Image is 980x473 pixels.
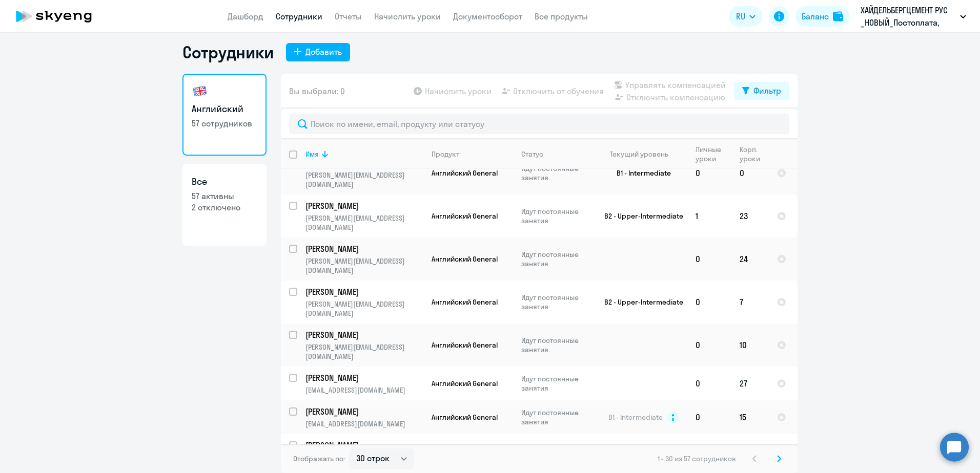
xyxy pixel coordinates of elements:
[286,43,350,61] button: Добавить
[276,11,322,21] a: Сотрудники
[687,367,731,400] td: 0
[192,118,257,129] p: 57 сотрудников
[305,406,421,417] p: [PERSON_NAME]
[521,408,591,426] p: Идут постоянные занятия
[305,329,421,340] p: [PERSON_NAME]
[731,367,769,400] td: 27
[687,152,731,195] td: 0
[305,385,423,395] p: [EMAIL_ADDRESS][DOMAIN_NAME]
[305,299,423,318] p: [PERSON_NAME][EMAIL_ADDRESS][DOMAIN_NAME]
[192,202,257,213] p: 2 отключено
[658,454,736,463] span: 1 - 30 из 57 сотрудников
[305,372,423,383] a: [PERSON_NAME]
[521,250,591,268] p: Идут постоянные занятия
[731,324,769,367] td: 10
[192,102,257,116] h3: Английский
[182,74,267,156] a: Английский57 сотрудников
[374,11,441,21] a: Начислить уроки
[293,454,345,463] span: Отображать по:
[696,145,724,163] div: Личные уроки
[521,293,591,311] p: Идут постоянные занятия
[432,379,498,388] span: Английский General
[731,281,769,324] td: 7
[521,149,591,159] div: Статус
[305,46,342,58] div: Добавить
[305,342,423,361] p: [PERSON_NAME][EMAIL_ADDRESS][DOMAIN_NAME]
[753,84,781,97] div: Фильтр
[305,200,423,211] a: [PERSON_NAME]
[687,195,731,238] td: 1
[610,149,668,159] div: Текущий уровень
[305,286,421,297] p: [PERSON_NAME]
[432,149,459,159] div: Продукт
[305,200,421,211] p: [PERSON_NAME]
[432,168,498,178] span: Английский General
[731,195,769,238] td: 23
[289,114,789,134] input: Поиск по имени, email, продукту или статусу
[521,374,591,393] p: Идут постоянные занятия
[795,6,849,27] button: Балансbalance
[696,145,731,163] div: Личные уроки
[305,372,421,383] p: [PERSON_NAME]
[432,297,498,307] span: Английский General
[608,413,663,422] span: B1 - Intermediate
[592,281,687,324] td: B2 - Upper-Intermediate
[731,152,769,195] td: 0
[305,149,319,159] div: Имя
[335,11,362,21] a: Отчеты
[305,213,423,232] p: [PERSON_NAME][EMAIL_ADDRESS][DOMAIN_NAME]
[521,207,591,225] p: Идут постоянные занятия
[305,256,423,275] p: [PERSON_NAME][EMAIL_ADDRESS][DOMAIN_NAME]
[192,83,208,99] img: english
[687,400,731,434] td: 0
[592,152,687,195] td: B1 - Intermediate
[687,281,731,324] td: 0
[740,145,762,163] div: Корп. уроки
[432,149,513,159] div: Продукт
[305,406,423,417] a: [PERSON_NAME]
[289,85,345,97] span: Вы выбрали: 0
[740,145,768,163] div: Корп. уроки
[305,440,421,451] p: [PERSON_NAME]
[182,42,274,62] h1: Сотрудники
[731,400,769,434] td: 15
[192,190,257,202] p: 57 активны
[687,324,731,367] td: 0
[305,419,423,428] p: [EMAIL_ADDRESS][DOMAIN_NAME]
[521,164,591,182] p: Идут постоянные занятия
[182,164,267,246] a: Все57 активны2 отключено
[305,329,423,340] a: [PERSON_NAME]
[305,243,421,254] p: [PERSON_NAME]
[535,11,588,21] a: Все продукты
[802,10,829,23] div: Баланс
[521,336,591,354] p: Идут постоянные занятия
[453,11,522,21] a: Документооборот
[432,413,498,422] span: Английский General
[861,4,956,29] p: ХАЙДЕЛЬБЕРГЦЕМЕНТ РУС _НОВЫЙ_Постоплата, ХАЙДЕЛЬБЕРГЦЕМЕНТ РУС, ООО
[521,149,543,159] div: Статус
[305,286,423,297] a: [PERSON_NAME]
[192,175,257,188] h3: Все
[305,170,423,189] p: [PERSON_NAME][EMAIL_ADDRESS][DOMAIN_NAME]
[833,11,843,21] img: balance
[736,10,745,23] span: RU
[687,238,731,281] td: 0
[228,11,263,21] a: Дашборд
[432,254,498,264] span: Английский General
[731,238,769,281] td: 24
[305,149,423,159] div: Имя
[305,440,423,451] a: [PERSON_NAME]
[855,4,971,29] button: ХАЙДЕЛЬБЕРГЦЕМЕНТ РУС _НОВЫЙ_Постоплата, ХАЙДЕЛЬБЕРГЦЕМЕНТ РУС, ООО
[592,195,687,238] td: B2 - Upper-Intermediate
[600,149,687,159] div: Текущий уровень
[432,211,498,221] span: Английский General
[432,340,498,350] span: Английский General
[305,243,423,254] a: [PERSON_NAME]
[729,6,763,27] button: RU
[734,82,789,100] button: Фильтр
